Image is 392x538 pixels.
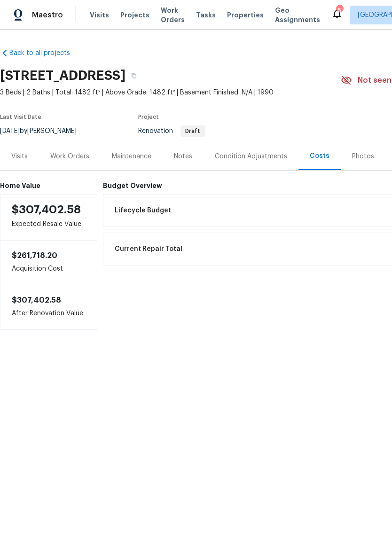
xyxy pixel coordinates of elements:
[275,6,320,24] span: Geo Assignments
[12,204,81,215] span: $307,402.58
[50,152,89,161] div: Work Orders
[125,67,142,84] button: Copy Address
[352,152,374,161] div: Photos
[196,12,216,18] span: Tasks
[310,151,329,161] div: Costs
[120,10,149,20] span: Projects
[90,10,109,20] span: Visits
[12,252,57,259] span: $261,718.20
[227,10,264,20] span: Properties
[138,114,159,120] span: Project
[336,6,343,15] div: 5
[32,10,63,20] span: Maestro
[112,152,151,161] div: Maintenance
[215,152,287,161] div: Condition Adjustments
[115,244,182,254] span: Current Repair Total
[174,152,192,161] div: Notes
[11,152,28,161] div: Visits
[161,6,185,24] span: Work Orders
[138,128,205,134] span: Renovation
[115,206,171,215] span: Lifecycle Budget
[12,296,61,304] span: $307,402.58
[181,128,204,134] span: Draft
